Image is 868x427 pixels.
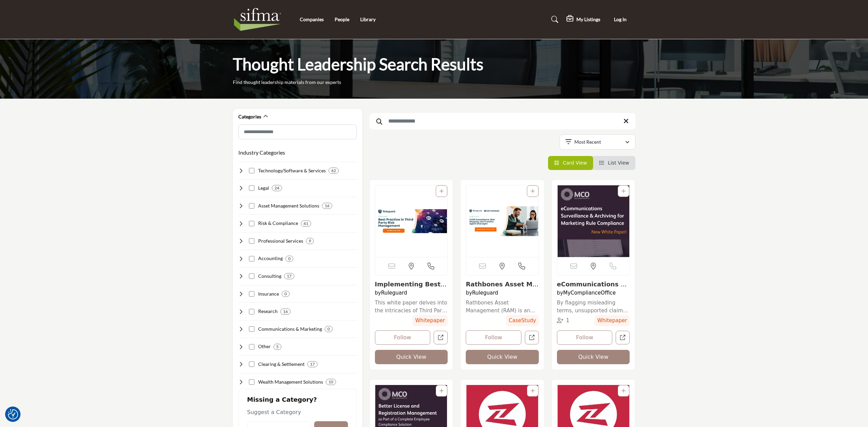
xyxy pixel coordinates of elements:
h4: Insurance: Offering insurance solutions to protect securities industry firms from various risks. [258,290,279,297]
div: 16 Results For Asset Management Solutions [322,203,332,209]
div: 16 Results For Research [280,309,291,315]
h4: Legal: Providing legal advice, compliance support, and litigation services to securities industry... [258,185,269,191]
input: Select Research checkbox [249,309,254,314]
span: Whitepaper [594,315,630,326]
span: List View [608,160,629,166]
a: Add To List For Resource [531,388,535,394]
input: Select Clearing & Settlement checkbox [249,361,254,367]
a: Open Resources [434,331,448,345]
a: Open Resources [525,331,539,345]
b: 0 [284,291,287,296]
b: 62 [331,168,336,173]
a: Add To List For Resource [621,388,626,394]
div: 0 Results For Communications & Marketing [325,326,333,332]
a: This white paper delves into the intricacies of Third Party Risk Management (TPRM) and explores t... [375,299,448,314]
input: Select Accounting checkbox [249,256,254,261]
a: View List [599,160,629,166]
b: 17 [287,274,292,279]
input: Select Technology/Software & Services checkbox [249,168,254,173]
button: Log In [605,13,635,26]
i: Open Contact Info [428,263,434,270]
input: Select Professional Services checkbox [249,238,254,244]
img: Implementing Best Practices in Third-Party Risk Management listing image [375,185,448,257]
input: Select Asset Management Solutions checkbox [249,203,254,209]
a: Rathbones Asset Management (RAM) is an active management house, offering a range of investment so... [466,299,539,314]
li: Card View [548,156,593,170]
b: 16 [325,203,330,208]
a: Add To List For Resource [621,188,626,194]
h2: Categories [238,113,261,120]
h4: Consulting: Providing strategic, operational, and technical consulting services to securities ind... [258,273,281,280]
button: Follow [466,330,521,345]
input: Select Communications & Marketing checkbox [249,326,254,332]
input: Search Category [238,125,357,139]
button: Consent Preferences [8,409,18,419]
h4: Risk & Compliance: Helping securities industry firms manage risk, ensure compliance, and prevent ... [258,220,298,227]
h4: Technology/Software & Services: Developing and implementing technology solutions to support secur... [258,167,326,174]
a: Add To List For Resource [439,188,444,194]
a: View details about ruleguard [466,281,538,295]
span: Whitepaper [412,315,448,326]
button: Quick View [375,350,448,364]
div: 10 Results For Wealth Management Solutions [326,379,336,385]
a: Search [545,14,563,25]
li: List View [593,156,635,170]
h2: Missing a Category? [247,396,348,408]
span: Suggest a Category [247,409,301,415]
span: Card View [563,160,587,166]
h4: Research: Conducting market, financial, economic, and industry research for securities industry p... [258,308,278,315]
a: Companies [300,16,324,22]
input: Select Insurance checkbox [249,291,254,297]
a: Open Resources [616,331,630,345]
input: Select Consulting checkbox [249,273,254,279]
div: 62 Results For Technology/Software & Services [328,168,339,174]
button: Quick View [466,350,539,364]
h4: by [466,290,539,296]
span: CaseStudy [506,315,539,326]
input: Select Other checkbox [249,344,254,350]
b: 0 [288,256,291,261]
a: Add To List For Resource [531,188,535,194]
button: Follow [557,330,613,345]
img: Rathbones Asset Management Success Story listing image [466,185,538,257]
b: 9 [309,239,311,243]
h4: Professional Services: Delivering staffing, training, and outsourcing services to support securit... [258,238,303,244]
div: 17 Results For Consulting [284,273,294,279]
button: Most Recent [560,134,635,150]
p: Find thought leadership materials from our experts [233,79,341,86]
h4: by [557,290,630,296]
input: Select Legal checkbox [249,185,254,191]
a: MyComplianceOffice [563,290,616,296]
p: Most Recent [574,139,601,145]
a: View details about ruleguard [466,185,538,257]
b: 10 [328,380,333,384]
img: Site Logo [233,6,286,33]
a: View Card [554,160,587,166]
b: 0 [327,327,330,331]
input: Select Wealth Management Solutions checkbox [249,379,254,385]
button: Industry Categories [238,148,285,157]
a: Library [360,16,376,22]
h4: Communications & Marketing: Delivering marketing, public relations, and investor relations servic... [258,326,322,332]
h5: My Listings [576,16,600,23]
h3: eCommunications Surveillance & Archiving for Marketing Rule Compliance [557,281,630,288]
b: 24 [275,186,279,190]
div: My Listings [566,15,600,24]
b: 16 [283,309,288,314]
div: 0 Results For Insurance [282,291,290,297]
a: Add To List For Resource [439,388,444,394]
h4: Other: Encompassing various other services and organizations supporting the securities industry e... [258,343,271,350]
button: Follow [375,330,431,345]
h4: by [375,290,448,296]
h4: Wealth Management Solutions: Providing comprehensive wealth management services to high-net-worth... [258,379,323,385]
h4: Asset Management Solutions: Offering investment strategies, portfolio management, and performance... [258,202,319,209]
a: View details about mycomplianceoffice [557,185,630,257]
button: Quick View [557,350,630,364]
input: Search Keyword [369,113,635,129]
b: 61 [304,221,308,226]
img: Revisit consent button [8,409,18,419]
a: View details about mycomplianceoffice [557,281,630,295]
h4: Clearing & Settlement: Facilitating the efficient processing, clearing, and settlement of securit... [258,361,305,368]
div: 17 Results For Clearing & Settlement [307,361,318,367]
